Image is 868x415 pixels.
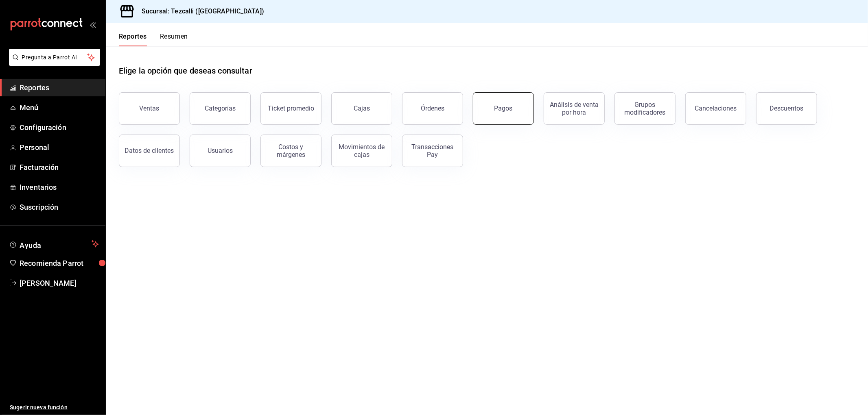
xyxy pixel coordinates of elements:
[119,33,188,46] div: navigation tabs
[544,92,605,125] button: Análisis de venta por hora
[20,258,99,269] span: Recomienda Parrot
[337,143,387,159] div: Movimientos de cajas
[266,143,316,159] div: Costos y márgenes
[20,278,99,289] span: [PERSON_NAME]
[20,202,99,213] span: Suscripción
[90,21,96,28] button: open_drawer_menu
[205,104,236,112] div: Categorías
[620,101,670,116] div: Grupos modificadores
[260,92,321,125] button: Ticket promedio
[125,147,174,154] div: Datos de clientes
[268,104,314,112] div: Ticket promedio
[9,49,100,66] button: Pregunta a Parrot AI
[20,122,99,133] span: Configuración
[685,92,746,125] button: Cancelaciones
[6,59,100,67] a: Pregunta a Parrot AI
[494,104,513,112] div: Pagos
[756,92,817,125] button: Descuentos
[190,135,251,167] button: Usuarios
[20,162,99,173] span: Facturación
[119,65,252,77] h1: Elige la opción que deseas consultar
[407,143,458,159] div: Transacciones Pay
[20,239,88,249] span: Ayuda
[119,135,180,167] button: Datos de clientes
[402,135,463,167] button: Transacciones Pay
[331,135,392,167] button: Movimientos de cajas
[208,147,233,154] div: Usuarios
[119,92,180,125] button: Ventas
[160,33,188,46] button: Resumen
[695,104,737,112] div: Cancelaciones
[260,135,321,167] button: Costos y márgenes
[20,102,99,113] span: Menú
[119,33,147,46] button: Reportes
[140,104,160,112] div: Ventas
[770,104,804,112] div: Descuentos
[614,92,676,125] button: Grupos modificadores
[20,182,99,193] span: Inventarios
[473,92,534,125] button: Pagos
[549,101,599,116] div: Análisis de venta por hora
[190,92,251,125] button: Categorías
[402,92,463,125] button: Órdenes
[20,142,99,153] span: Personal
[331,92,392,125] a: Cajas
[22,53,87,62] span: Pregunta a Parrot AI
[10,403,99,412] span: Sugerir nueva función
[421,104,444,112] div: Órdenes
[20,82,99,93] span: Reportes
[354,104,370,113] div: Cajas
[135,7,264,16] h3: Sucursal: Tezcalli ([GEOGRAPHIC_DATA])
